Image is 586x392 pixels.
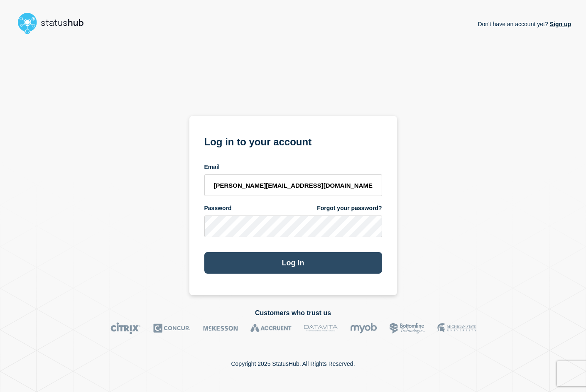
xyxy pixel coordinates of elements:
img: DataVita logo [304,322,338,334]
button: Log in [204,252,382,274]
a: Forgot your password? [317,204,382,212]
h1: Log in to your account [204,133,382,149]
img: Bottomline logo [390,322,425,334]
img: MSU logo [437,322,476,334]
span: Email [204,163,220,171]
img: Citrix logo [110,322,141,334]
img: StatusHub logo [15,10,94,37]
img: Concur logo [153,322,191,334]
p: Don't have an account yet? [478,14,571,34]
input: password input [204,216,382,237]
p: Copyright 2025 StatusHub. All Rights Reserved. [231,360,355,367]
img: Accruent logo [250,322,292,334]
img: McKesson logo [203,322,238,334]
input: email input [204,174,382,196]
h2: Customers who trust us [15,309,571,317]
span: Password [204,204,232,212]
img: myob logo [350,322,377,334]
a: Sign up [548,21,571,27]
